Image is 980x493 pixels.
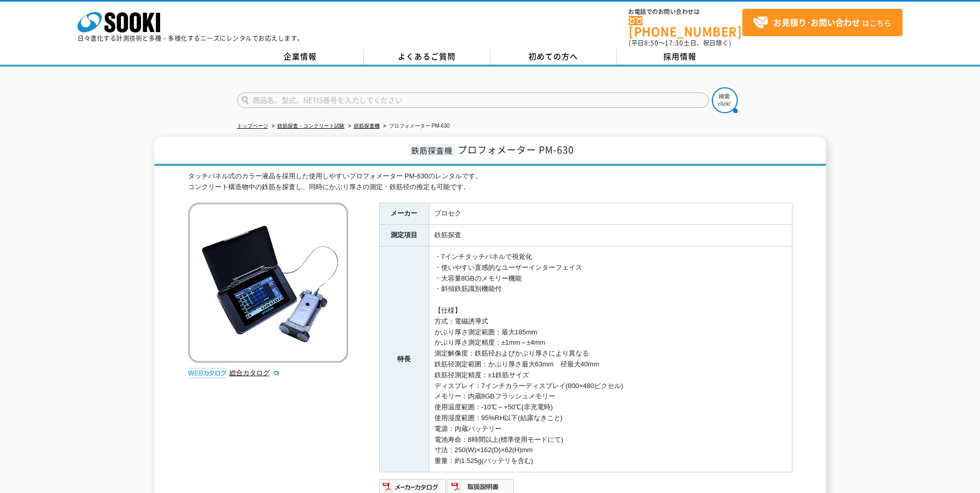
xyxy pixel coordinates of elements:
[429,246,792,472] td: ・7インチタッチパネルで視覚化 ・使いやすい直感的なユーザーインターフェイス ・大容量8GBのメモリー機能 ・斜傾鉄筋識別機能付 【仕様】 方式：電磁誘導式 かぶり厚さ測定範囲：最大185mm ...
[364,49,490,65] a: よくあるご質問
[381,121,450,132] li: プロフォメーター PM-630
[379,485,447,493] a: メーカーカタログ
[379,225,429,246] th: 測定項目
[617,49,743,65] a: 採用情報
[458,143,574,157] span: プロフォメーター PM-630
[237,123,268,129] a: トップページ
[409,144,455,156] span: 鉄筋探査機
[277,123,345,129] a: 鉄筋探査・コンクリート試験
[629,16,742,37] a: [PHONE_NUMBER]
[379,203,429,225] th: メーカー
[773,16,860,28] strong: お見積り･お問い合わせ
[237,49,364,65] a: 企業情報
[753,15,891,30] span: はこちら
[188,171,792,193] div: タッチパネル式のカラー液晶を採用した使用しやすいプロフォメーター PM-630のレンタルです。 コンクリート構造物中の鉄筋を探査し、同時にかぶり厚さの測定・鉄筋径の推定も可能です。
[188,368,227,378] img: webカタログ
[742,9,903,36] a: お見積り･お問い合わせはこちら
[644,38,659,48] span: 8:50
[429,203,792,225] td: プロセク
[379,246,429,472] th: 特長
[229,369,280,377] a: 総合カタログ
[354,123,380,129] a: 鉄筋探査機
[188,203,348,363] img: プロフォメーター PM-630
[665,38,683,48] span: 17:30
[629,9,742,15] span: お電話でのお問い合わせは
[490,49,617,65] a: 初めての方へ
[629,38,731,48] span: (平日 ～ 土日、祝日除く)
[429,225,792,246] td: 鉄筋探査
[77,35,304,41] p: 日々進化する計測技術と多種・多様化するニーズにレンタルでお応えします。
[712,87,738,113] img: btn_search.png
[447,485,515,493] a: 取扱説明書
[528,51,578,62] span: 初めての方へ
[237,93,709,108] input: 商品名、型式、NETIS番号を入力してください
